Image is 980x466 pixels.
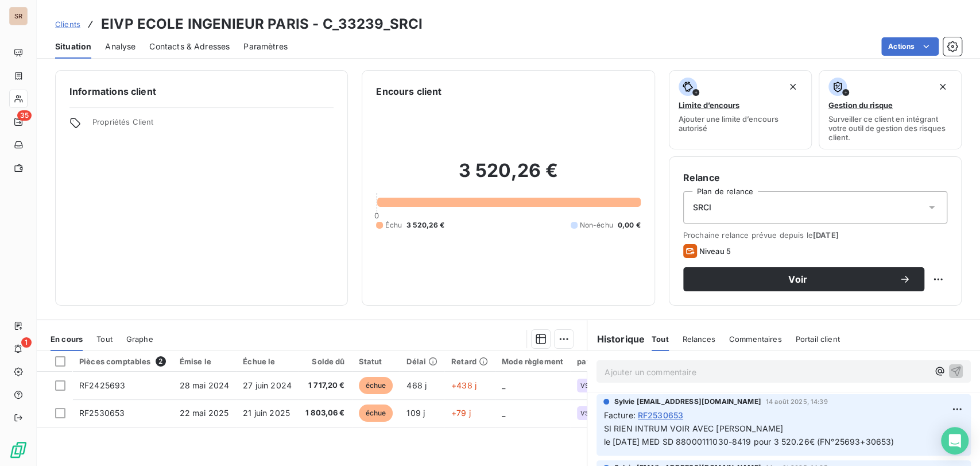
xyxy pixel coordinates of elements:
[79,380,125,390] span: RF2425693
[376,159,640,194] h2: 3 520,26 €
[359,357,393,366] div: Statut
[101,14,423,34] h3: EIVP ECOLE INGENIEUR PARIS - C_33239_SRCI
[828,114,952,142] span: Surveiller ce client en intégrant votre outil de gestion des risques client.
[652,334,669,344] span: Tout
[828,101,893,110] span: Gestion du risque
[55,41,91,52] span: Situation
[697,275,899,284] span: Voir
[376,84,441,98] h6: Encours client
[618,220,641,230] span: 0,00 €
[796,334,840,344] span: Portail client
[243,380,292,390] span: 27 juin 2024
[79,356,166,367] div: Pièces comptables
[614,396,761,407] span: Sylvie [EMAIL_ADDRESS][DOMAIN_NAME]
[9,441,28,459] img: Logo LeanPay
[669,70,812,149] button: Limite d’encoursAjouter une limite d’encours autorisé
[105,41,135,52] span: Analyse
[406,220,445,230] span: 3 520,26 €
[92,117,334,133] span: Propriétés Client
[243,41,288,52] span: Paramètres
[603,409,635,421] span: Facture :
[679,114,802,133] span: Ajouter une limite d’encours autorisé
[305,380,345,391] span: 1 717,20 €
[9,7,28,25] div: SR
[729,334,782,344] span: Commentaires
[683,334,715,344] span: Relances
[359,405,393,422] span: échue
[603,423,783,433] span: SI RIEN INTRUM VOIR AVEC [PERSON_NAME]
[819,70,962,149] button: Gestion du risqueSurveiller ce client en intégrant votre outil de gestion des risques client.
[679,101,739,110] span: Limite d’encours
[577,357,649,366] div: paymentTypeCode
[502,357,563,366] div: Mode règlement
[149,41,230,52] span: Contacts & Adresses
[406,408,425,418] span: 109 j
[941,427,969,455] div: Open Intercom Messenger
[55,20,80,29] span: Clients
[406,357,437,366] div: Délai
[79,408,125,418] span: RF2530653
[699,247,731,256] span: Niveau 5
[55,18,80,30] a: Clients
[305,407,345,419] span: 1 803,06 €
[180,380,230,390] span: 28 mai 2024
[683,171,947,184] h6: Relance
[813,230,839,240] span: [DATE]
[766,398,828,405] span: 14 août 2025, 14:39
[638,409,683,421] span: RF2530653
[96,334,113,344] span: Tout
[683,230,947,240] span: Prochaine relance prévue depuis le
[180,357,230,366] div: Émise le
[451,408,471,418] span: +79 j
[502,380,505,390] span: _
[243,408,290,418] span: 21 juin 2025
[603,437,894,446] span: le [DATE] MED SD 88000111030-8419 pour 3 520.26€ (FN°25693+30653)
[21,337,32,348] span: 1
[580,410,602,417] span: VSEPA
[451,380,477,390] span: +438 j
[374,211,379,220] span: 0
[359,377,393,394] span: échue
[180,408,229,418] span: 22 mai 2025
[580,382,602,389] span: VSEPA
[69,84,334,98] h6: Informations client
[451,357,488,366] div: Retard
[51,334,83,344] span: En cours
[17,110,32,121] span: 35
[126,334,153,344] span: Graphe
[243,357,292,366] div: Échue le
[580,220,613,230] span: Non-échu
[587,332,645,346] h6: Historique
[693,202,712,213] span: SRCI
[385,220,402,230] span: Échu
[502,408,505,418] span: _
[156,356,166,367] span: 2
[881,37,939,56] button: Actions
[683,267,924,291] button: Voir
[406,380,427,390] span: 468 j
[305,357,345,366] div: Solde dû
